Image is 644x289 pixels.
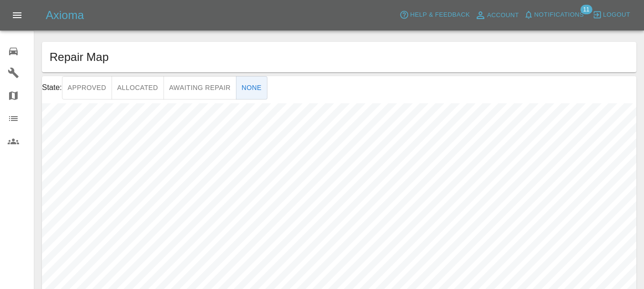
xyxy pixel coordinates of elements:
[521,8,586,22] button: Notifications
[472,8,521,23] a: Account
[397,8,472,22] button: Help & Feedback
[6,4,29,27] button: Open drawer
[236,76,267,100] button: None
[590,8,633,22] button: Logout
[580,5,592,14] span: 11
[42,76,267,100] div: State:
[603,10,630,20] span: Logout
[487,10,519,21] span: Account
[62,76,112,100] button: Approved
[46,8,84,23] h5: Axioma
[50,50,109,65] h1: Repair Map
[410,10,470,20] span: Help & Feedback
[164,76,236,100] button: Awaiting Repair
[112,76,164,100] button: Allocated
[534,10,584,20] span: Notifications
